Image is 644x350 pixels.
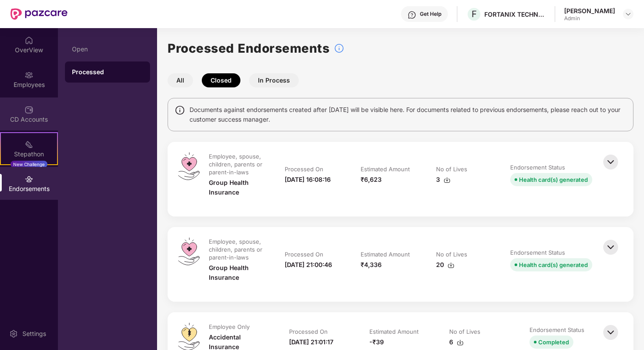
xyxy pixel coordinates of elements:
[11,8,68,20] img: New Pazcare Logo
[72,68,143,76] div: Processed
[209,152,265,176] div: Employee, spouse, children, parents or parent-in-laws
[202,73,240,87] button: Closed
[285,250,323,258] div: Processed On
[361,250,410,258] div: Estimated Amount
[11,161,47,168] div: New Challenge
[369,328,419,336] div: Estimated Amount
[168,39,329,58] h1: Processed Endorsements
[436,175,451,184] div: 3
[510,163,565,171] div: Endorsement Status
[1,150,57,159] div: Stepathon
[472,9,477,19] span: F
[436,250,467,258] div: No of Lives
[449,328,480,336] div: No of Lives
[564,7,615,15] div: [PERSON_NAME]
[530,326,584,334] div: Endorsement Status
[369,337,384,347] div: -₹39
[436,165,467,173] div: No of Lives
[420,11,441,18] div: Get Help
[209,323,250,331] div: Employee Only
[457,339,464,346] img: svg+xml;base64,PHN2ZyBpZD0iRG93bmxvYWQtMzJ4MzIiIHhtbG5zPSJodHRwOi8vd3d3LnczLm9yZy8yMDAwL3N2ZyIgd2...
[209,178,267,197] div: Group Health Insurance
[25,140,33,149] img: svg+xml;base64,PHN2ZyB4bWxucz0iaHR0cDovL3d3dy53My5vcmcvMjAwMC9zdmciIHdpZHRoPSIyMSIgaGVpZ2h0PSIyMC...
[601,238,620,257] img: svg+xml;base64,PHN2ZyBpZD0iQmFjay0zMngzMiIgeG1sbnM9Imh0dHA6Ly93d3cudzMub3JnLzIwMDAvc3ZnIiB3aWR0aD...
[519,260,588,270] div: Health card(s) generated
[190,105,626,124] span: Documents against endorsements created after [DATE] will be visible here. For documents related t...
[9,329,18,338] img: svg+xml;base64,PHN2ZyBpZD0iU2V0dGluZy0yMHgyMCIgeG1sbnM9Imh0dHA6Ly93d3cudzMub3JnLzIwMDAvc3ZnIiB3aW...
[447,262,454,269] img: svg+xml;base64,PHN2ZyBpZD0iRG93bmxvYWQtMzJ4MzIiIHhtbG5zPSJodHRwOi8vd3d3LnczLm9yZy8yMDAwL3N2ZyIgd2...
[408,11,416,19] img: svg+xml;base64,PHN2ZyBpZD0iSGVscC0zMngzMiIgeG1sbnM9Imh0dHA6Ly93d3cudzMub3JnLzIwMDAvc3ZnIiB3aWR0aD...
[209,263,267,282] div: Group Health Insurance
[564,15,615,22] div: Admin
[25,105,33,114] img: svg+xml;base64,PHN2ZyBpZD0iQ0RfQWNjb3VudHMiIGRhdGEtbmFtZT0iQ0QgQWNjb3VudHMiIHhtbG5zPSJodHRwOi8vd3...
[178,152,200,180] img: svg+xml;base64,PHN2ZyB4bWxucz0iaHR0cDovL3d3dy53My5vcmcvMjAwMC9zdmciIHdpZHRoPSI0OS4zMiIgaGVpZ2h0PS...
[285,175,331,184] div: [DATE] 16:08:16
[175,105,185,115] img: svg+xml;base64,PHN2ZyBpZD0iSW5mbyIgeG1sbnM9Imh0dHA6Ly93d3cudzMub3JnLzIwMDAvc3ZnIiB3aWR0aD0iMTQiIG...
[436,260,454,270] div: 20
[285,165,323,173] div: Processed On
[601,152,620,172] img: svg+xml;base64,PHN2ZyBpZD0iQmFjay0zMngzMiIgeG1sbnM9Imh0dHA6Ly93d3cudzMub3JnLzIwMDAvc3ZnIiB3aWR0aD...
[72,46,143,53] div: Open
[625,11,632,18] img: svg+xml;base64,PHN2ZyBpZD0iRHJvcGRvd24tMzJ4MzIiIHhtbG5zPSJodHRwOi8vd3d3LnczLm9yZy8yMDAwL3N2ZyIgd2...
[601,323,620,342] img: svg+xml;base64,PHN2ZyBpZD0iQmFjay0zMngzMiIgeG1sbnM9Imh0dHA6Ly93d3cudzMub3JnLzIwMDAvc3ZnIiB3aWR0aD...
[361,165,410,173] div: Estimated Amount
[444,177,451,184] img: svg+xml;base64,PHN2ZyBpZD0iRG93bmxvYWQtMzJ4MzIiIHhtbG5zPSJodHRwOi8vd3d3LnczLm9yZy8yMDAwL3N2ZyIgd2...
[25,36,33,45] img: svg+xml;base64,PHN2ZyBpZD0iSG9tZSIgeG1sbnM9Imh0dHA6Ly93d3cudzMub3JnLzIwMDAvc3ZnIiB3aWR0aD0iMjAiIG...
[289,337,333,347] div: [DATE] 21:01:17
[519,175,588,184] div: Health card(s) generated
[25,175,33,184] img: svg+xml;base64,PHN2ZyBpZD0iRW5kb3JzZW1lbnRzIiB4bWxucz0iaHR0cDovL3d3dy53My5vcmcvMjAwMC9zdmciIHdpZH...
[510,249,565,256] div: Endorsement Status
[334,43,344,54] img: svg+xml;base64,PHN2ZyBpZD0iSW5mb18tXzMyeDMyIiBkYXRhLW5hbWU9IkluZm8gLSAzMngzMiIgeG1sbnM9Imh0dHA6Ly...
[361,260,382,270] div: ₹4,336
[285,260,332,270] div: [DATE] 21:00:46
[361,175,382,184] div: ₹6,623
[178,238,200,265] img: svg+xml;base64,PHN2ZyB4bWxucz0iaHR0cDovL3d3dy53My5vcmcvMjAwMC9zdmciIHdpZHRoPSI0OS4zMiIgaGVpZ2h0PS...
[538,337,569,347] div: Completed
[249,73,299,87] button: In Process
[168,73,193,87] button: All
[20,329,49,338] div: Settings
[449,337,464,347] div: 6
[289,328,328,336] div: Processed On
[209,238,265,261] div: Employee, spouse, children, parents or parent-in-laws
[25,71,33,79] img: svg+xml;base64,PHN2ZyBpZD0iRW1wbG95ZWVzIiB4bWxucz0iaHR0cDovL3d3dy53My5vcmcvMjAwMC9zdmciIHdpZHRoPS...
[484,10,546,18] div: FORTANIX TECHNOLOGIES INDIA PRIVATE LIMITED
